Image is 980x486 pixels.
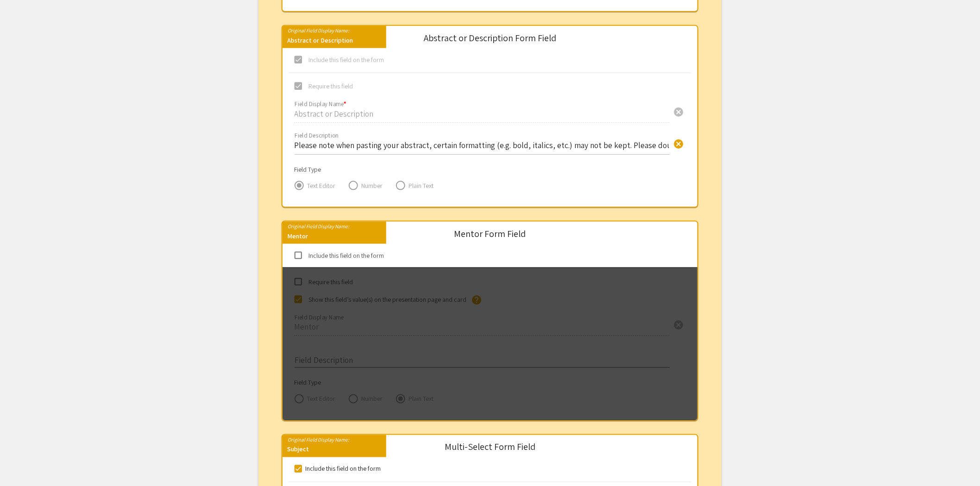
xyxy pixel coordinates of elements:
div: Abstract or Description Form Field [424,33,556,43]
mat-label: Original Field Display Name: [283,434,349,443]
iframe: Chat [7,444,39,479]
span: Include this field on the form [309,250,384,261]
span: cancel [673,106,684,118]
input: Description [295,140,670,150]
mat-label: Original Field Display Name: [283,221,349,230]
div: Subject [283,445,386,457]
span: Plain Text [405,181,434,190]
div: Abstract or Description [283,36,386,48]
div: Multi-Select Form Field [445,442,535,452]
mat-label: Field Type [295,165,321,174]
div: Mentor [283,231,386,244]
button: Clear [669,102,688,121]
div: Mentor Form Field [454,229,526,238]
mat-label: Original Field Display Name: [283,25,349,34]
span: Text Editor [304,181,336,190]
span: Include this field on the form [306,463,381,474]
input: Display name [295,108,670,119]
span: Require this field [309,81,353,92]
span: cancel [673,138,684,150]
span: Include this field on the form [309,54,384,65]
button: Clear [669,134,688,152]
span: Number [358,181,383,190]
